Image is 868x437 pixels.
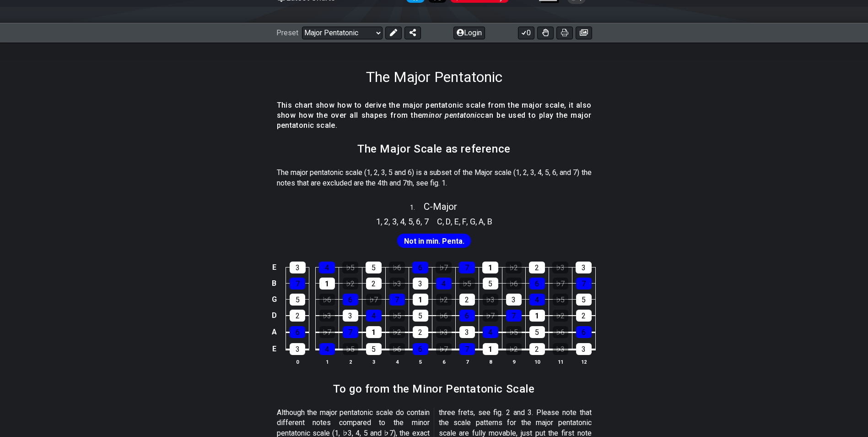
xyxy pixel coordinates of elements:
[290,326,305,338] div: 6
[269,340,280,358] td: E
[319,278,335,290] div: 1
[437,215,442,228] span: C
[502,357,525,366] th: 9
[413,294,428,306] div: 1
[366,343,382,355] div: 5
[366,278,382,290] div: 2
[470,215,475,228] span: G
[315,357,339,366] th: 1
[459,343,475,355] div: 7
[366,294,382,306] div: ♭7
[366,326,382,338] div: 1
[537,27,554,39] button: Toggle Dexterity for all fretkits
[339,357,362,366] th: 2
[319,294,335,306] div: ♭6
[572,357,595,366] th: 12
[404,215,408,228] span: ,
[400,215,404,228] span: 4
[466,215,470,228] span: ,
[433,213,496,228] section: Scale pitch classes
[269,291,280,307] td: G
[362,357,385,366] th: 3
[576,262,592,273] div: 3
[576,310,592,322] div: 2
[290,278,305,290] div: 7
[277,100,592,131] h4: This chart show how to derive the major pentatonic scale from the major scale, it also show how t...
[459,294,475,306] div: 2
[576,27,592,39] button: Create image
[529,278,545,290] div: 6
[436,343,452,355] div: ♭7
[404,235,464,248] span: First enable full edit mode to edit
[389,294,405,306] div: 7
[479,215,484,228] span: A
[410,203,424,213] span: 1 .
[397,215,400,228] span: ,
[459,326,475,338] div: 3
[436,310,452,322] div: ♭6
[413,326,428,338] div: 2
[549,357,572,366] th: 11
[421,215,424,228] span: ,
[269,275,280,291] td: B
[459,262,475,273] div: 7
[413,278,428,290] div: 3
[276,28,298,37] span: Preset
[506,262,522,273] div: ♭2
[290,294,305,306] div: 5
[483,343,498,355] div: 1
[413,310,428,322] div: 5
[506,326,522,338] div: ♭5
[424,215,429,228] span: 7
[459,215,463,228] span: ,
[404,27,421,39] button: Share Preset
[487,215,492,228] span: B
[366,310,382,322] div: 4
[455,357,479,366] th: 7
[529,326,545,338] div: 5
[442,215,446,228] span: ,
[518,27,534,39] button: 0
[576,278,592,290] div: 7
[366,262,382,273] div: 5
[506,278,522,290] div: ♭6
[553,278,568,290] div: ♭7
[290,343,305,355] div: 3
[389,326,405,338] div: ♭2
[553,343,568,355] div: ♭3
[529,262,545,273] div: 2
[436,294,452,306] div: ♭2
[385,27,402,39] button: Edit Preset
[412,262,428,273] div: 6
[277,168,592,188] p: The major pentatonic scale (1, 2, 3, 5 and 6) is a subset of the Major scale (1, 2, 3, 4, 5, 6, a...
[483,278,498,290] div: 5
[389,310,405,322] div: ♭5
[366,68,502,86] h1: The Major Pentatonic
[436,262,452,273] div: ♭7
[413,215,416,228] span: ,
[343,310,358,322] div: 3
[529,343,545,355] div: 2
[319,310,335,322] div: ♭3
[290,262,306,273] div: 3
[553,294,568,306] div: ♭5
[552,262,568,273] div: ♭3
[269,259,280,275] td: E
[576,326,592,338] div: 6
[372,213,433,228] section: Scale pitch classes
[482,262,498,273] div: 1
[389,278,405,290] div: ♭3
[506,343,522,355] div: ♭2
[343,326,358,338] div: 7
[432,357,455,366] th: 6
[459,278,475,290] div: ♭5
[333,384,534,394] h2: To go from the Minor Pentatonic Scale
[436,326,452,338] div: ♭3
[454,215,459,228] span: E
[484,215,487,228] span: ,
[376,215,381,228] span: 1
[269,307,280,324] td: D
[525,357,549,366] th: 10
[319,262,335,273] div: 4
[343,278,358,290] div: ♭2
